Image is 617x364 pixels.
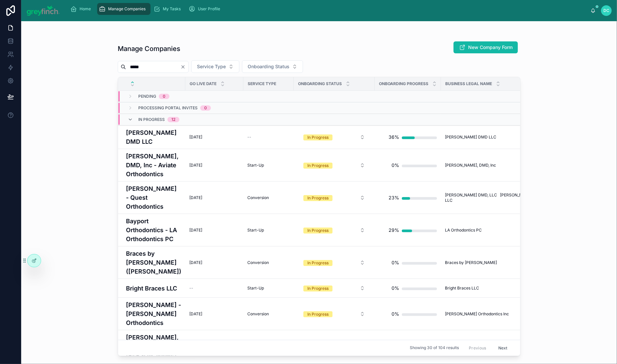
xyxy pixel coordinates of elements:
span: Onboarding Status [248,63,289,70]
span: Go Live Date [190,81,216,86]
a: [PERSON_NAME] - [PERSON_NAME] Orthodontics [126,300,181,327]
a: Conversion [247,260,290,265]
button: Select Button [242,60,303,73]
div: 36% [389,130,399,144]
a: Conversion [247,311,290,317]
span: -- [247,134,251,140]
span: Service Type [248,81,276,86]
span: [DATE] [189,195,202,200]
span: In Progress [138,117,165,122]
a: Conversion [247,195,290,200]
button: Select Button [298,192,370,204]
span: Home [80,6,91,12]
a: 0% [379,256,437,269]
span: LA Orthodontics PC [445,228,482,233]
button: Select Button [191,60,239,73]
span: [PERSON_NAME] Orthodontics Inc [445,311,509,317]
a: [PERSON_NAME] Orthodontics Inc [445,311,553,317]
div: 0% [392,256,399,269]
a: Select Button [298,191,371,204]
h1: Manage Companies [118,44,180,53]
div: In Progress [307,311,329,317]
span: [DATE] [189,134,202,140]
span: Processing Portal Invites [138,105,198,111]
span: Start-Up [247,228,264,233]
a: Home [69,3,96,15]
div: 0 [204,105,207,111]
span: Business Legal Name [445,81,492,86]
a: [DATE] [189,134,239,140]
button: Select Button [298,224,370,236]
a: 0% [379,282,437,295]
span: [DATE] [189,228,202,233]
span: [DATE] [189,311,202,317]
a: Bayport Orthodontics - LA Orthodontics PC [126,217,181,243]
a: Select Button [298,224,371,236]
a: Select Button [298,256,371,269]
a: [DATE] [189,260,239,265]
div: 23% [389,191,399,204]
span: Bright Braces LLC [445,286,479,291]
a: Braces by [PERSON_NAME] ([PERSON_NAME]) [126,249,181,276]
div: In Progress [307,163,329,169]
a: 29% [379,224,437,237]
span: [PERSON_NAME], DMD, Inc [445,163,496,168]
div: 12 [171,117,175,122]
span: Service Type [197,63,226,70]
span: Conversion [247,195,269,200]
div: In Progress [307,134,329,140]
a: Braces by [PERSON_NAME] [445,260,553,265]
div: 0 [163,94,165,99]
div: 0% [392,282,399,295]
a: 0% [379,307,437,321]
button: Select Button [298,308,370,320]
div: In Progress [307,228,329,234]
a: [PERSON_NAME] DMD LLC [126,128,181,146]
a: [PERSON_NAME] DMD LLC [445,134,553,140]
a: Start-Up [247,163,290,168]
span: Start-Up [247,163,264,168]
span: Onboarding Progress [379,81,428,86]
span: DC [603,8,609,13]
div: In Progress [307,260,329,266]
button: Select Button [298,282,370,294]
a: User Profile [187,3,225,15]
a: Manage Companies [97,3,151,15]
a: [PERSON_NAME] - Quest Orthodontics [126,184,181,211]
button: New Company Form [454,41,518,53]
a: [DATE] [189,311,239,317]
span: Manage Companies [108,6,146,12]
div: In Progress [307,286,329,291]
a: [DATE] [189,195,239,200]
span: Braces by [PERSON_NAME] [445,260,497,265]
h4: Bright Braces LLC [126,284,181,293]
span: New Company Form [468,44,513,51]
a: 0% [379,159,437,172]
button: Select Button [298,159,370,171]
span: My Tasks [163,6,181,12]
div: In Progress [307,195,329,201]
h4: [PERSON_NAME], DMD, Inc - Aviate Orthodontics [126,152,181,179]
span: Conversion [247,260,269,265]
a: Start-Up [247,228,290,233]
a: Select Button [298,308,371,320]
span: [PERSON_NAME] DMD LLC [445,134,496,140]
button: Next [494,343,512,353]
span: User Profile [198,6,220,12]
span: -- [189,286,193,291]
div: 0% [392,307,399,321]
div: 29% [389,224,399,237]
a: Select Button [298,159,371,172]
button: Clear [180,64,188,70]
a: 36% [379,130,437,144]
span: Showing 30 of 104 results [410,345,459,351]
a: [PERSON_NAME], DMD, Inc [445,163,553,168]
a: [PERSON_NAME] DMD, LLC [PERSON_NAME] DMD2, LLC [445,192,553,203]
img: App logo [27,5,60,16]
